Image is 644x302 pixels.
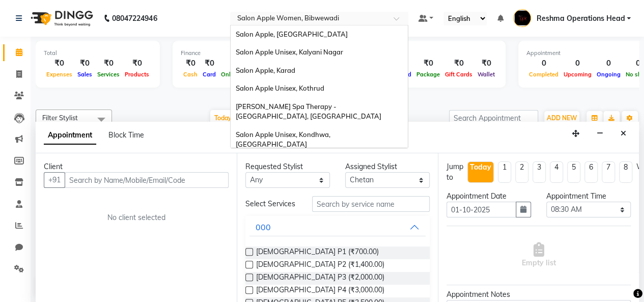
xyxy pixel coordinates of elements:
[181,71,200,78] span: Cash
[547,114,577,122] span: ADD NEW
[200,58,218,69] div: ₹0
[256,246,379,259] span: [DEMOGRAPHIC_DATA] P1 (₹700.00)
[245,161,330,172] div: Requested Stylist
[446,289,631,300] div: Appointment Notes
[561,58,594,69] div: 0
[256,221,271,233] div: 000
[546,191,631,202] div: Appointment Time
[42,114,78,122] span: Filter Stylist
[44,172,65,188] button: +91
[446,202,516,217] input: yyyy-mm-dd
[561,71,594,78] span: Upcoming
[68,212,204,223] div: No client selected
[550,161,563,183] li: 4
[256,259,384,272] span: [DEMOGRAPHIC_DATA] P2 (₹1,400.00)
[95,71,122,78] span: Services
[200,71,218,78] span: Card
[249,218,426,236] button: 000
[236,84,324,92] span: Salon Apple Unisex, Kothrud
[536,13,625,24] span: Reshma Operations Head
[256,285,384,297] span: [DEMOGRAPHIC_DATA] P4 (₹3,000.00)
[594,71,623,78] span: Ongoing
[567,161,580,183] li: 5
[236,102,381,121] span: [PERSON_NAME] Spa Therapy - [GEOGRAPHIC_DATA], [GEOGRAPHIC_DATA]
[236,30,348,38] span: Salon Apple, [GEOGRAPHIC_DATA]
[65,172,229,188] input: Search by Name/Mobile/Email/Code
[522,242,556,268] span: Empty list
[515,161,528,183] li: 2
[414,58,442,69] div: ₹0
[470,162,491,173] div: Today
[181,49,331,58] div: Finance
[498,161,511,183] li: 1
[26,4,96,33] img: logo
[210,110,236,126] span: Today
[602,161,615,183] li: 7
[526,58,561,69] div: 0
[44,49,152,58] div: Total
[446,191,531,202] div: Appointment Date
[544,111,579,125] button: ADD NEW
[44,71,75,78] span: Expenses
[122,58,152,69] div: ₹0
[256,272,384,285] span: [DEMOGRAPHIC_DATA] P3 (₹2,000.00)
[122,71,152,78] span: Products
[442,71,475,78] span: Gift Cards
[44,161,229,172] div: Client
[44,58,75,69] div: ₹0
[533,161,546,183] li: 3
[449,110,538,126] input: Search Appointment
[312,196,430,212] input: Search by service name
[108,130,144,140] span: Block Time
[442,58,475,69] div: ₹0
[594,58,623,69] div: 0
[526,71,561,78] span: Completed
[218,71,264,78] span: Online/Custom
[75,58,95,69] div: ₹0
[446,161,463,183] div: Jump to
[181,58,200,69] div: ₹0
[475,71,497,78] span: Wallet
[230,25,408,148] ng-dropdown-panel: Options list
[44,126,96,145] span: Appointment
[236,66,295,74] span: Salon Apple, Karad
[112,4,157,33] b: 08047224946
[616,126,631,142] button: Close
[360,49,497,58] div: Redemption
[236,130,332,149] span: Salon Apple Unisex, Kondhwa, [GEOGRAPHIC_DATA]
[218,58,264,69] div: ₹0
[475,58,497,69] div: ₹0
[513,9,531,27] img: Reshma Operations Head
[345,161,430,172] div: Assigned Stylist
[619,161,632,183] li: 8
[238,199,304,209] div: Select Services
[95,58,122,69] div: ₹0
[414,71,442,78] span: Package
[584,161,598,183] li: 6
[75,71,95,78] span: Sales
[236,48,343,56] span: Salon Apple Unisex, Kalyani Nagar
